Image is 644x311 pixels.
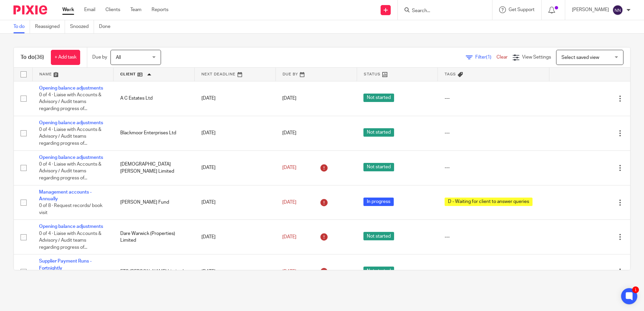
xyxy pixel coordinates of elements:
span: [DATE] [282,235,296,239]
a: Opening balance adjustments [39,224,103,229]
td: ETS [PERSON_NAME] Limited [114,254,195,289]
a: Opening balance adjustments [39,86,103,91]
a: Reassigned [35,20,65,33]
span: View Settings [522,55,551,60]
td: [DEMOGRAPHIC_DATA][PERSON_NAME] Limited [114,150,195,185]
span: [DATE] [282,269,296,274]
span: Tags [445,72,456,76]
span: [DATE] [282,131,296,136]
div: --- [445,164,542,171]
span: Not started [363,94,394,102]
td: Dare Warwick (Properties) Limited [114,220,195,254]
td: [PERSON_NAME] Fund [114,185,195,220]
span: In progress [363,198,394,206]
span: 0 of 4 · Liaise with Accounts & Advisory / Audit teams regarding progress of... [39,231,101,250]
td: [DATE] [195,116,276,150]
td: A C Estates Ltd [114,81,195,116]
a: Management accounts - Annually [39,190,92,201]
a: Work [62,6,74,13]
p: [PERSON_NAME] [572,6,609,13]
a: Snoozed [70,20,94,33]
span: 0 of 4 · Liaise with Accounts & Advisory / Audit teams regarding progress of... [39,127,101,146]
span: 0 of 4 · Liaise with Accounts & Advisory / Audit teams regarding progress of... [39,93,101,111]
div: --- [445,268,542,275]
a: Email [84,6,95,13]
span: [DATE] [282,96,296,101]
td: [DATE] [195,81,276,116]
div: --- [445,234,542,240]
span: (1) [486,55,491,60]
a: Reports [152,6,168,13]
input: Search [411,8,472,14]
div: 1 [632,286,639,293]
td: [DATE] [195,185,276,220]
a: Team [130,6,141,13]
h1: To do [21,54,44,61]
a: Clear [496,55,508,60]
span: Not started [363,128,394,137]
a: + Add task [51,50,80,65]
span: (36) [35,55,44,60]
span: Select saved view [561,55,599,60]
a: Opening balance adjustments [39,155,103,160]
img: Pixie [13,5,47,14]
td: [DATE] [195,220,276,254]
div: --- [445,130,542,136]
span: Filter [475,55,496,60]
span: Get Support [509,7,535,12]
span: Not started [363,267,394,275]
a: Opening balance adjustments [39,120,103,125]
a: Clients [105,6,120,13]
div: --- [445,95,542,102]
td: [DATE] [195,150,276,185]
a: Done [99,20,116,33]
td: Blackmoor Enterprises Ltd [114,116,195,150]
a: To do [13,20,30,33]
p: Due by [92,54,107,61]
span: Not started [363,163,394,171]
td: [DATE] [195,254,276,289]
span: 0 of 8 · Request records/ book visit [39,204,102,215]
a: Supplier Payment Runs - Fortnightly [39,259,92,270]
span: [DATE] [282,200,296,205]
span: 0 of 4 · Liaise with Accounts & Advisory / Audit teams regarding progress of... [39,162,101,180]
span: Not started [363,232,394,240]
span: [DATE] [282,165,296,170]
span: D - Waiting for client to answer queries [445,198,533,206]
span: All [116,55,121,60]
img: svg%3E [612,5,623,15]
